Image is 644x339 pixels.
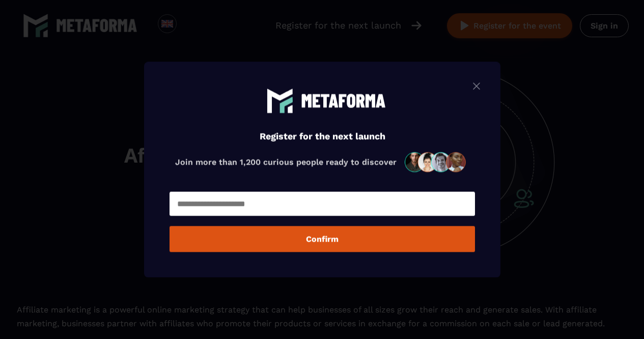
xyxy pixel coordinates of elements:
[170,226,475,252] button: Confirm
[259,129,385,143] h4: Register for the next launch
[175,155,396,169] p: Join more than 1,200 curious people ready to discover
[259,87,386,114] img: main logo
[470,80,483,92] img: close
[401,151,469,173] img: community-people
